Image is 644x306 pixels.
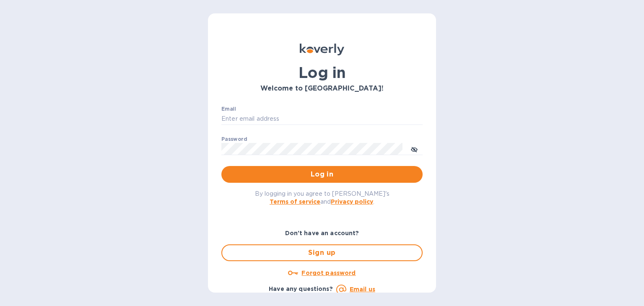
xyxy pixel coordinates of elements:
b: Don't have an account? [285,230,359,236]
a: Terms of service [270,198,320,205]
span: By logging in you agree to [PERSON_NAME]'s and . [255,190,390,205]
button: Log in [221,166,423,183]
span: Log in [228,169,416,179]
a: Email us [350,286,375,293]
button: toggle password visibility [406,140,423,157]
span: Sign up [229,248,415,258]
h3: Welcome to [GEOGRAPHIC_DATA]! [221,85,423,93]
button: Sign up [221,244,423,261]
label: Password [221,137,247,142]
input: Enter email address [221,113,423,125]
h1: Log in [221,64,423,81]
label: Email [221,106,236,112]
b: Have any questions? [269,285,333,292]
img: Koverly [300,44,344,55]
u: Forgot password [301,270,356,276]
a: Privacy policy [331,198,373,205]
